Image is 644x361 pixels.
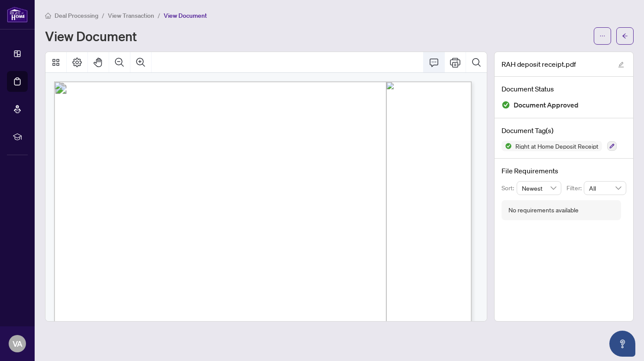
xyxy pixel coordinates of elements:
[618,62,624,68] span: edit
[508,205,579,215] div: No requirements available
[589,182,621,195] span: All
[7,7,28,23] img: logo
[108,12,154,20] span: View Transaction
[55,12,98,20] span: Deal Processing
[502,183,517,193] p: Sort:
[102,10,104,20] li: /
[13,338,23,350] span: VA
[164,12,207,20] span: View Document
[622,33,628,39] span: arrow-left
[502,141,512,151] img: Status Icon
[599,33,605,39] span: ellipsis
[45,13,51,19] span: home
[502,59,576,69] span: RAH deposit receipt.pdf
[566,183,584,193] p: Filter:
[45,29,137,43] h1: View Document
[502,125,626,136] h4: Document Tag(s)
[502,84,626,94] h4: Document Status
[609,331,635,357] button: Open asap
[512,143,602,149] span: Right at Home Deposit Receipt
[502,166,626,176] h4: File Requirements
[502,101,510,109] img: Document Status
[514,99,579,111] span: Document Approved
[522,182,557,195] span: Newest
[158,10,160,20] li: /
